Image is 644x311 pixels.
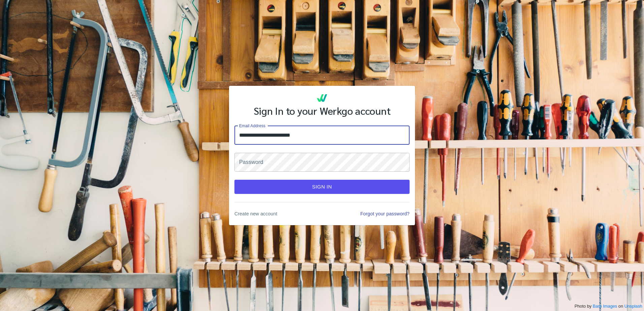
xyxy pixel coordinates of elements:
[575,303,642,309] small: Photo by on
[242,182,402,191] span: Sign In
[360,210,410,217] a: Forgot your password?
[234,210,277,217] a: Create new account
[593,304,617,309] a: Barn Images
[254,105,391,117] h2: Sign In to your Werkgo account
[315,91,329,105] img: Werkgo Logo
[624,304,642,309] a: Unsplash
[234,180,410,194] button: Sign In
